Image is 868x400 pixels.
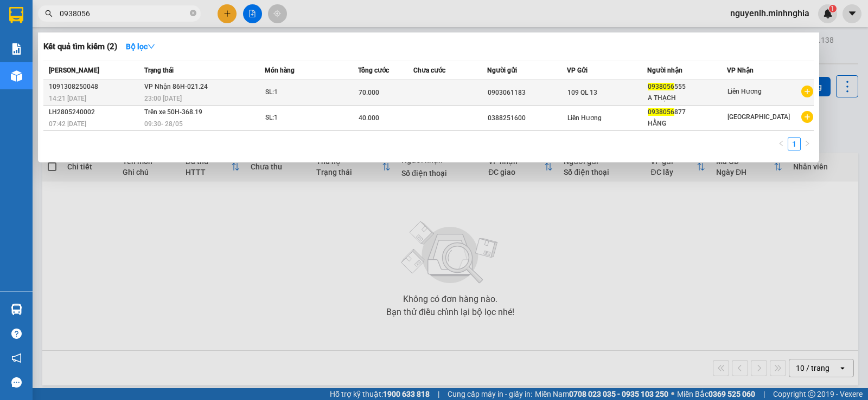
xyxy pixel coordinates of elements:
span: search [45,10,53,17]
span: message [11,377,22,388]
span: 07:42 [DATE] [49,120,86,128]
button: right [801,137,814,150]
span: right [804,140,810,147]
input: Tìm tên, số ĐT hoặc mã đơn [60,8,188,19]
div: 0903061183 [488,87,566,99]
div: LH2805240002 [49,107,141,118]
strong: Bộ lọc [126,42,155,51]
span: plus-circle [801,111,813,123]
span: VP Gửi [567,67,588,74]
span: plus-circle [801,86,813,97]
li: Next Page [801,137,814,150]
span: 40.000 [359,114,379,122]
span: Người gửi [487,67,517,74]
div: HẰNG [648,118,726,129]
span: VP Nhận 86H-021.24 [144,83,208,90]
span: VP Nhận [727,67,754,74]
img: warehouse-icon [11,70,22,82]
span: 109 QL 13 [567,89,597,96]
button: left [775,137,788,150]
span: left [778,140,784,147]
img: warehouse-icon [11,304,22,315]
span: question-circle [11,329,22,339]
div: 1091308250048 [49,81,141,93]
span: 0938056 [648,83,674,90]
span: down [148,43,155,50]
div: 877 [648,107,726,118]
span: [PERSON_NAME] [49,67,99,74]
span: Chưa cước [413,67,445,74]
span: Liên Hương [567,114,602,122]
div: A THẠCH [648,93,726,104]
div: 555 [648,81,726,93]
span: 0938056 [648,108,674,116]
span: 09:30 - 28/05 [144,120,183,128]
span: Liên Hương [727,88,762,95]
img: solution-icon [11,43,22,55]
button: Bộ lọcdown [117,38,164,55]
span: Trạng thái [144,67,174,74]
span: 23:00 [DATE] [144,95,182,102]
span: Trên xe 50H-368.19 [144,108,202,116]
span: close-circle [190,10,196,16]
span: notification [11,353,22,363]
li: Previous Page [775,137,788,150]
span: 14:21 [DATE] [49,95,86,102]
span: [GEOGRAPHIC_DATA] [727,113,790,121]
div: SL: 1 [265,87,347,99]
span: Người nhận [647,67,682,74]
span: 70.000 [359,89,379,96]
span: Món hàng [265,67,295,74]
a: 1 [788,138,800,150]
img: logo-vxr [9,7,23,23]
div: 0388251600 [488,113,566,124]
li: 1 [788,137,801,150]
div: SL: 1 [265,112,347,124]
span: Tổng cước [358,67,389,74]
span: close-circle [190,9,196,19]
h3: Kết quả tìm kiếm ( 2 ) [43,41,117,53]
